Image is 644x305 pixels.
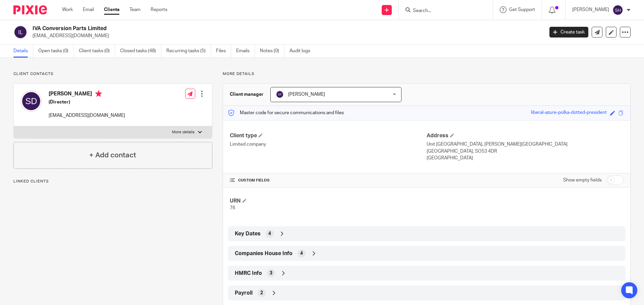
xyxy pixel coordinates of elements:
p: Client contacts [13,71,212,77]
p: [GEOGRAPHIC_DATA], SO53 4DR [427,148,624,155]
p: Limited company [230,141,427,148]
p: [EMAIL_ADDRESS][DOMAIN_NAME] [49,112,125,119]
span: 4 [300,250,303,257]
span: Payroll [235,290,253,297]
h4: URN [230,198,427,205]
h4: [PERSON_NAME] [49,90,125,99]
h4: + Add contact [89,150,136,160]
a: Recurring tasks (5) [166,45,211,58]
span: HMRC Info [235,270,262,277]
a: Details [13,45,33,58]
span: [PERSON_NAME] [288,92,325,97]
img: Pixie [13,5,47,14]
h4: CUSTOM FIELDS [230,178,427,183]
img: svg%3E [612,5,623,15]
span: 2 [260,290,263,296]
p: Unit [GEOGRAPHIC_DATA], [PERSON_NAME][GEOGRAPHIC_DATA] [427,141,624,148]
a: Closed tasks (48) [120,45,161,58]
a: Files [216,45,231,58]
a: Emails [236,45,255,58]
span: 3 [270,270,272,277]
a: Reports [151,6,167,13]
span: Key Dates [235,230,261,237]
p: [EMAIL_ADDRESS][DOMAIN_NAME] [33,32,539,39]
p: Master code for secure communications and files [228,109,344,116]
h2: IVA Conversion Parts Limited [33,25,438,32]
img: svg%3E [276,90,284,98]
p: More details [172,130,195,135]
span: Companies House Info [235,250,292,257]
a: Team [129,6,141,13]
a: Notes (0) [260,45,284,58]
span: 4 [268,230,271,237]
span: Get Support [509,7,535,12]
a: Open tasks (0) [38,45,74,58]
a: Audit logs [289,45,315,58]
h3: Client manager [230,91,264,98]
img: svg%3E [20,90,42,112]
input: Search [412,8,473,14]
div: liberal-azure-polka-dotted-president [531,109,607,117]
a: Client tasks (0) [79,45,115,58]
label: Show empty fields [563,177,602,183]
a: Clients [104,6,119,13]
p: More details [223,71,631,77]
a: Work [62,6,73,13]
p: Linked clients [13,179,212,184]
h4: Address [427,132,624,139]
i: Primary [95,90,102,97]
p: [PERSON_NAME] [572,6,609,13]
a: Create task [549,27,588,37]
h5: (Director) [49,99,125,105]
h4: Client type [230,132,427,139]
img: svg%3E [13,25,28,39]
span: 76 [230,206,235,210]
a: Email [83,6,94,13]
p: [GEOGRAPHIC_DATA] [427,155,624,161]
